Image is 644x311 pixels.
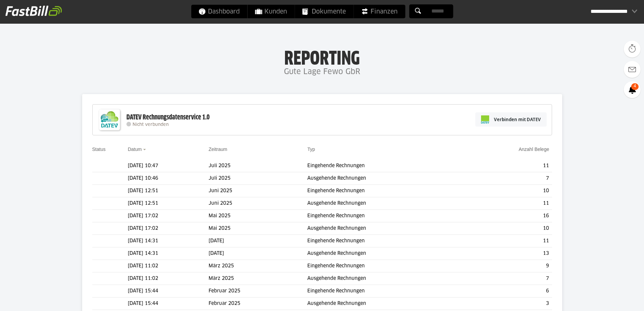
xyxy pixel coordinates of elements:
[463,272,552,285] td: 7
[354,5,405,18] a: Finanzen
[68,48,576,65] h1: Reporting
[126,113,210,122] div: DATEV Rechnungsdatenservice 1.0
[198,5,240,18] span: Dashboard
[209,147,227,152] a: Zeitraum
[128,297,209,310] td: [DATE] 15:44
[307,185,463,197] td: Eingehende Rechnungen
[209,185,307,197] td: Juni 2025
[307,172,463,185] td: Ausgehende Rechnungen
[463,222,552,235] td: 10
[209,197,307,210] td: Juni 2025
[209,260,307,272] td: März 2025
[631,83,639,90] span: 4
[255,5,287,18] span: Kunden
[128,197,209,210] td: [DATE] 12:51
[209,272,307,285] td: März 2025
[307,160,463,172] td: Eingehende Rechnungen
[307,235,463,247] td: Eingehende Rechnungen
[307,297,463,310] td: Ausgehende Rechnungen
[463,210,552,222] td: 16
[295,5,353,18] a: Dokumente
[92,147,106,152] a: Status
[624,81,641,98] a: 4
[475,112,547,127] a: Verbinden mit DATEV
[209,160,307,172] td: Juli 2025
[209,235,307,247] td: [DATE]
[209,222,307,235] td: Mai 2025
[209,285,307,297] td: Februar 2025
[209,210,307,222] td: Mai 2025
[307,247,463,260] td: Ausgehende Rechnungen
[5,5,62,16] img: fastbill_logo_white.png
[463,185,552,197] td: 10
[307,272,463,285] td: Ausgehende Rechnungen
[96,106,123,133] img: DATEV-Datenservice Logo
[128,222,209,235] td: [DATE] 17:02
[519,147,549,152] a: Anzahl Belege
[128,210,209,222] td: [DATE] 17:02
[128,285,209,297] td: [DATE] 15:44
[209,297,307,310] td: Februar 2025
[128,160,209,172] td: [DATE] 10:47
[128,185,209,197] td: [DATE] 12:51
[133,123,169,127] span: Nicht verbunden
[463,160,552,172] td: 11
[128,147,142,152] a: Datum
[191,5,247,18] a: Dashboard
[143,149,147,150] img: sort_desc.gif
[302,5,346,18] span: Dokumente
[481,115,489,124] img: pi-datev-logo-farbig-24.svg
[307,147,315,152] a: Typ
[463,172,552,185] td: 7
[463,247,552,260] td: 13
[128,272,209,285] td: [DATE] 11:02
[307,222,463,235] td: Ausgehende Rechnungen
[128,260,209,272] td: [DATE] 11:02
[463,235,552,247] td: 11
[128,235,209,247] td: [DATE] 14:31
[361,5,398,18] span: Finanzen
[209,172,307,185] td: Juli 2025
[494,116,541,123] span: Verbinden mit DATEV
[307,260,463,272] td: Eingehende Rechnungen
[247,5,294,18] a: Kunden
[209,247,307,260] td: [DATE]
[463,285,552,297] td: 6
[463,260,552,272] td: 9
[307,210,463,222] td: Eingehende Rechnungen
[128,172,209,185] td: [DATE] 10:46
[128,247,209,260] td: [DATE] 14:31
[463,297,552,310] td: 3
[307,197,463,210] td: Ausgehende Rechnungen
[307,285,463,297] td: Eingehende Rechnungen
[463,197,552,210] td: 11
